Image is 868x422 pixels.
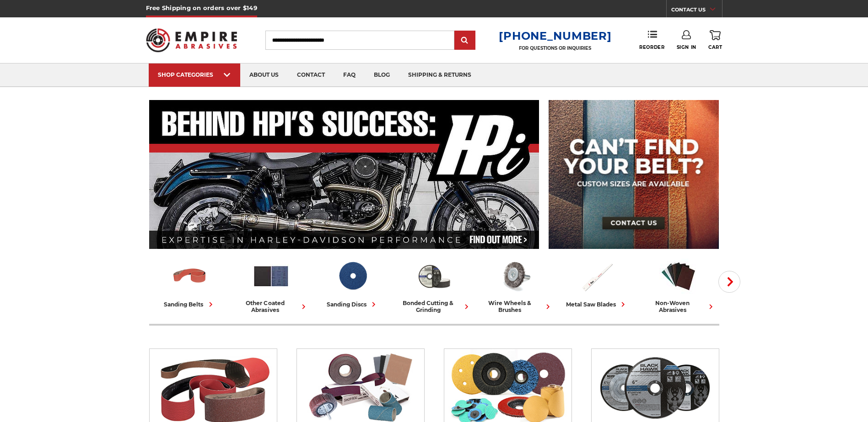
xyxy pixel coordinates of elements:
[566,300,628,309] div: metal saw blades
[252,257,290,295] img: Other Coated Abrasives
[479,300,553,313] div: wire wheels & brushes
[327,300,378,309] div: sanding discs
[149,100,539,249] img: Banner for an interview featuring Horsepower Inc who makes Harley performance upgrades featured o...
[560,257,634,309] a: metal saw blades
[397,300,471,313] div: bonded cutting & grinding
[240,63,288,87] a: about us
[642,257,716,313] a: non-woven abrasives
[153,257,227,309] a: sanding belts
[499,45,611,51] p: FOR QUESTIONS OR INQUIRIES
[642,300,716,313] div: non-woven abrasives
[708,30,722,50] a: Cart
[456,32,474,50] input: Submit
[288,63,334,87] a: contact
[158,71,231,78] div: SHOP CATEGORIES
[499,29,611,42] a: [PHONE_NUMBER]
[365,63,399,87] a: blog
[639,44,664,50] span: Reorder
[146,22,237,58] img: Empire Abrasives
[171,257,209,295] img: Sanding Belts
[659,257,697,295] img: Non-woven Abrasives
[334,257,372,295] img: Sanding Discs
[397,257,471,313] a: bonded cutting & grinding
[234,300,308,313] div: other coated abrasives
[234,257,308,313] a: other coated abrasives
[399,63,480,87] a: shipping & returns
[671,5,722,17] a: CONTACT US
[316,257,390,309] a: sanding discs
[415,257,453,295] img: Bonded Cutting & Grinding
[708,44,722,50] span: Cart
[578,257,616,295] img: Metal Saw Blades
[718,271,740,293] button: Next
[549,100,719,249] img: promo banner for custom belts.
[677,44,696,50] span: Sign In
[639,30,664,50] a: Reorder
[496,257,534,295] img: Wire Wheels & Brushes
[164,300,216,309] div: sanding belts
[479,257,553,313] a: wire wheels & brushes
[334,63,365,87] a: faq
